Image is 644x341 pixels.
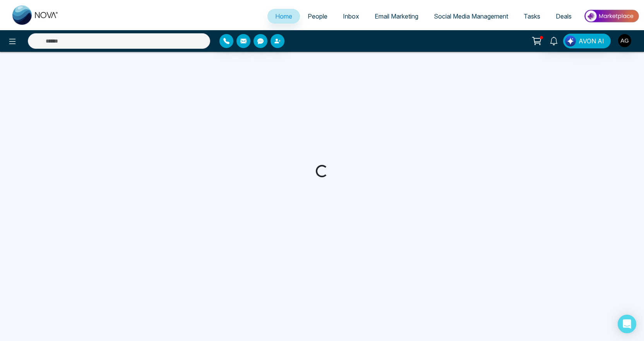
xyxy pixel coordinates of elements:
[367,9,426,24] a: Email Marketing
[618,315,636,333] div: Open Intercom Messenger
[300,9,335,24] a: People
[563,34,611,48] button: AVON AI
[583,7,639,25] img: Market-place.gif
[524,12,540,20] span: Tasks
[618,34,631,47] img: User Avatar
[308,12,327,20] span: People
[426,9,516,24] a: Social Media Management
[565,36,576,46] img: Lead Flow
[579,36,604,46] span: AVON AI
[275,12,292,20] span: Home
[434,12,508,20] span: Social Media Management
[12,5,59,25] img: Nova CRM Logo
[556,12,572,20] span: Deals
[335,9,367,24] a: Inbox
[375,12,418,20] span: Email Marketing
[548,9,579,24] a: Deals
[343,12,359,20] span: Inbox
[516,9,548,24] a: Tasks
[267,9,300,24] a: Home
